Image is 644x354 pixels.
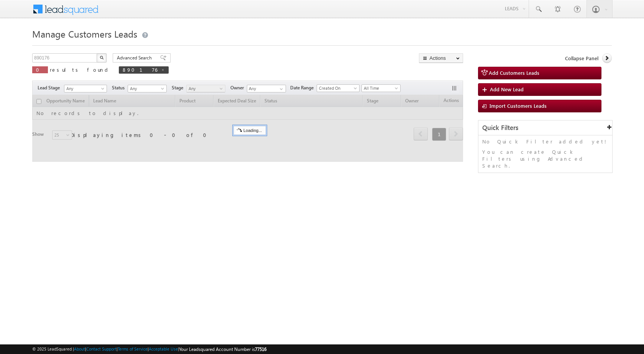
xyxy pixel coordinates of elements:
[186,85,225,92] a: Any
[482,148,608,169] p: You can create Quick Filters using Advanced Search.
[276,85,285,93] a: Show All Items
[64,85,104,92] span: Any
[100,56,103,59] img: Search
[230,84,247,91] span: Owner
[112,84,128,91] span: Status
[149,346,178,351] a: Acceptable Use
[361,84,401,92] a: All Time
[38,84,63,91] span: Lead Stage
[482,138,608,145] p: No Quick Filter added yet!
[36,66,44,73] span: 0
[565,55,598,62] span: Collapse Panel
[247,85,286,92] input: Type to Search
[179,346,266,352] span: Your Leadsquared Account Number is
[290,84,317,91] span: Date Range
[50,66,111,73] span: results found
[490,102,547,109] span: Import Customers Leads
[233,126,266,135] div: Loading...
[478,120,612,135] div: Quick Filters
[489,69,539,76] span: Add Customers Leads
[490,86,524,92] span: Add New Lead
[128,85,164,92] span: Any
[86,346,117,351] a: Contact Support
[187,85,223,92] span: Any
[362,85,398,92] span: All Time
[128,85,167,92] a: Any
[317,84,360,92] a: Created On
[74,346,85,351] a: About
[118,346,148,351] a: Terms of Service
[172,84,186,91] span: Stage
[255,346,266,352] span: 77516
[117,54,154,61] span: Advanced Search
[32,346,266,353] span: © 2025 LeadSquared | | | | |
[64,85,107,92] a: Any
[317,85,357,92] span: Created On
[32,28,137,40] span: Manage Customers Leads
[123,66,157,73] span: 890176
[419,53,463,63] button: Actions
